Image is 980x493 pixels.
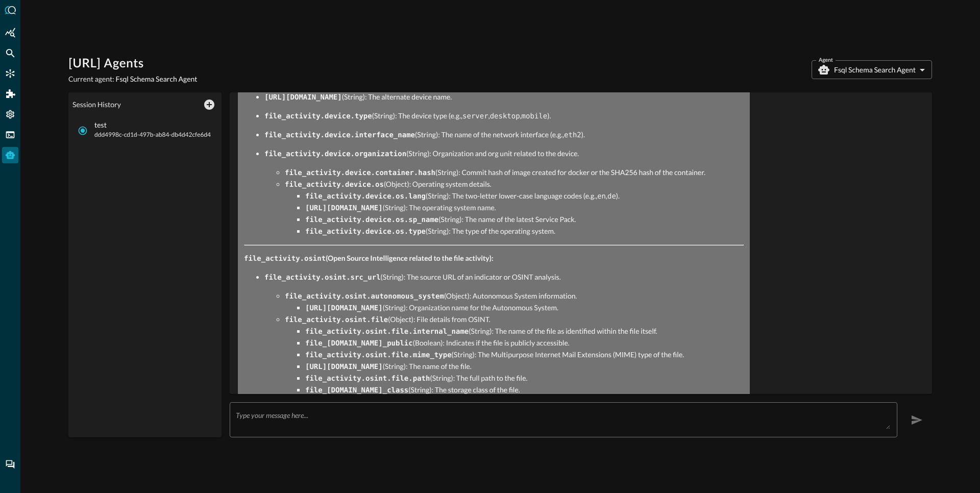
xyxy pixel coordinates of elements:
code: file_[DOMAIN_NAME]_public [305,339,413,348]
span: Fsql Schema Search Agent [116,75,198,83]
li: (String): The name of the latest Service Pack. [305,214,744,226]
code: en [597,192,606,201]
li: (String): The full path to the file. [305,373,744,384]
li: (String): The storage class of the file. [305,384,744,396]
code: desktop [490,112,520,120]
legend: Session History [72,100,121,110]
code: file_activity.osint.file.internal_name [305,328,469,336]
p: (String): The device type (e.g., , , ). [264,110,744,122]
code: file_[DOMAIN_NAME]_class [305,386,408,395]
code: file_activity.device.interface_name [264,131,415,139]
code: eth2 [564,131,581,139]
p: (String): The name of the network interface (e.g., ). [264,129,744,141]
li: (Object): Operating system details. [285,179,744,237]
li: (String): Organization name for the Autonomous System. [305,302,744,314]
h1: [URL] Agents [68,56,198,72]
code: server [462,112,488,120]
div: Settings [2,106,18,122]
strong: (Open Source Intelligence related to the file activity): [244,254,494,262]
code: file_activity.osint.file.mime_type [305,351,452,359]
p: (String): The source URL of an indicator or OSINT analysis. [264,272,744,283]
span: ddd4998c-cd1d-497b-ab84-db4d42cfe6d4 [94,130,211,140]
p: Fsql Schema Search Agent [834,65,916,75]
code: [URL][DOMAIN_NAME] [305,304,383,312]
div: Addons [3,86,19,102]
li: (Object): Autonomous System information. [285,290,744,314]
div: Summary Insights [2,24,18,41]
li: (Object): File details from OSINT. [285,314,744,408]
div: FSQL [2,127,18,143]
div: Query Agent [2,147,18,163]
p: Current agent: [68,74,198,84]
code: file_activity.device.container.hash [285,169,435,177]
li: (Boolean): Indicates if the file is publicly accessible. [305,337,744,349]
label: Agent [819,56,833,65]
code: file_activity.osint.file.path [305,375,430,383]
code: [URL][DOMAIN_NAME] [264,93,342,102]
button: New Chat [201,96,217,113]
code: file_activity.osint.autonomous_system [285,292,444,301]
code: file_activity.device.os.type [305,228,426,236]
li: (String): The Multipurpose Internet Mail Extensions (MIME) type of the file. [305,349,744,361]
code: mobile [522,112,548,120]
code: file_activity.osint.file [285,316,388,324]
li: (String): The operating system name. [305,202,744,214]
li: (String): The two-letter lower-case language codes (e.g., , ). [305,190,744,202]
code: de [607,192,616,201]
code: file_activity.device.os [285,181,384,189]
li: (String): The name of the file as identified within the file itself. [305,326,744,337]
code: file_activity.device.organization [264,150,406,158]
code: [URL][DOMAIN_NAME] [305,363,383,371]
code: file_activity.osint.src_url [264,274,381,282]
p: (String): The alternate device name. [264,91,744,103]
p: test [94,121,211,130]
p: (String): Organization and org unit related to the device. [264,148,744,160]
li: (String): Commit hash of image created for docker or the SHA256 hash of the container. [285,167,744,179]
div: Federated Search [2,45,18,61]
li: (String): The type of the operating system. [305,226,744,237]
code: file_activity.device.os.lang [305,192,426,201]
li: (String): The name of the file. [305,361,744,373]
code: file_activity.device.os.sp_name [305,216,438,224]
div: Connectors [2,65,18,82]
code: [URL][DOMAIN_NAME] [305,204,383,212]
div: Chat [2,456,18,473]
code: file_activity.osint [244,255,326,263]
code: file_activity.device.type [264,112,372,120]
